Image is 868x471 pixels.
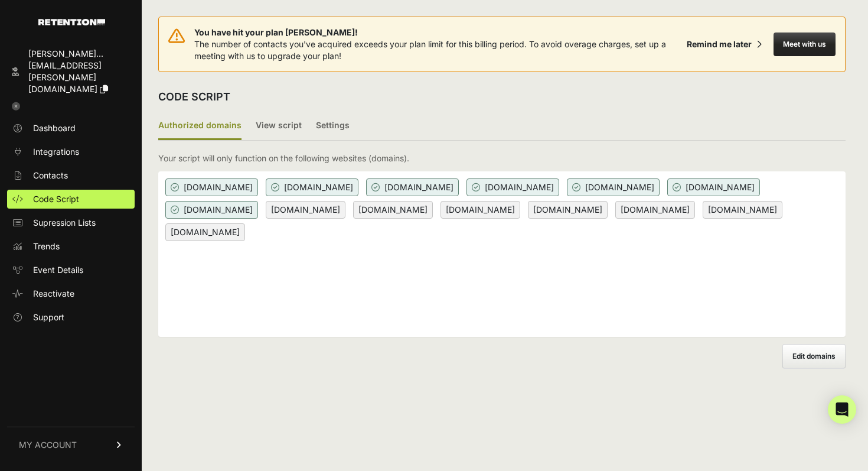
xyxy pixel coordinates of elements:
div: Open Intercom Messenger [828,395,856,424]
a: [PERSON_NAME]... [EMAIL_ADDRESS][PERSON_NAME][DOMAIN_NAME] [7,44,135,99]
span: Edit domains [792,352,836,360]
span: Trends [33,241,60,252]
span: [DOMAIN_NAME] [667,178,760,196]
a: Event Details [7,261,135,280]
span: [DOMAIN_NAME] [567,178,660,196]
a: MY ACCOUNT [7,427,135,463]
span: You have hit your plan [PERSON_NAME]! [194,27,682,38]
span: [DOMAIN_NAME] [440,201,520,219]
span: [DOMAIN_NAME] [615,201,695,219]
span: [DOMAIN_NAME] [366,178,459,196]
a: Reactivate [7,284,135,303]
span: Dashboard [33,122,76,134]
img: Retention.com [38,19,105,25]
span: [DOMAIN_NAME] [266,201,345,219]
label: View script [256,112,302,140]
span: [DOMAIN_NAME] [165,201,258,219]
span: Integrations [33,146,79,158]
p: Your script will only function on the following websites (domains). [158,152,409,164]
a: Trends [7,237,135,256]
span: Contacts [33,170,68,181]
span: The number of contacts you've acquired exceeds your plan limit for this billing period. To avoid ... [194,39,666,61]
button: Meet with us [774,33,836,56]
a: Support [7,308,135,327]
span: [DOMAIN_NAME] [266,178,358,196]
span: Supression Lists [33,217,96,229]
span: Event Details [33,264,83,276]
span: [DOMAIN_NAME] [165,223,245,241]
button: Remind me later [682,34,766,55]
span: Reactivate [33,288,74,300]
h2: CODE SCRIPT [158,89,230,105]
span: [DOMAIN_NAME] [353,201,433,219]
label: Settings [316,112,350,140]
span: MY ACCOUNT [19,439,77,451]
a: Dashboard [7,119,135,138]
a: Code Script [7,190,135,209]
span: [DOMAIN_NAME] [466,178,559,196]
a: Integrations [7,142,135,161]
span: Code Script [33,193,79,205]
div: [PERSON_NAME]... [28,48,130,60]
span: [DOMAIN_NAME] [528,201,608,219]
a: Contacts [7,166,135,185]
span: [DOMAIN_NAME] [703,201,782,219]
label: Authorized domains [158,112,242,140]
div: Remind me later [687,38,752,50]
a: Supression Lists [7,213,135,232]
span: [DOMAIN_NAME] [165,178,258,196]
span: Support [33,311,64,323]
span: [EMAIL_ADDRESS][PERSON_NAME][DOMAIN_NAME] [28,60,102,94]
